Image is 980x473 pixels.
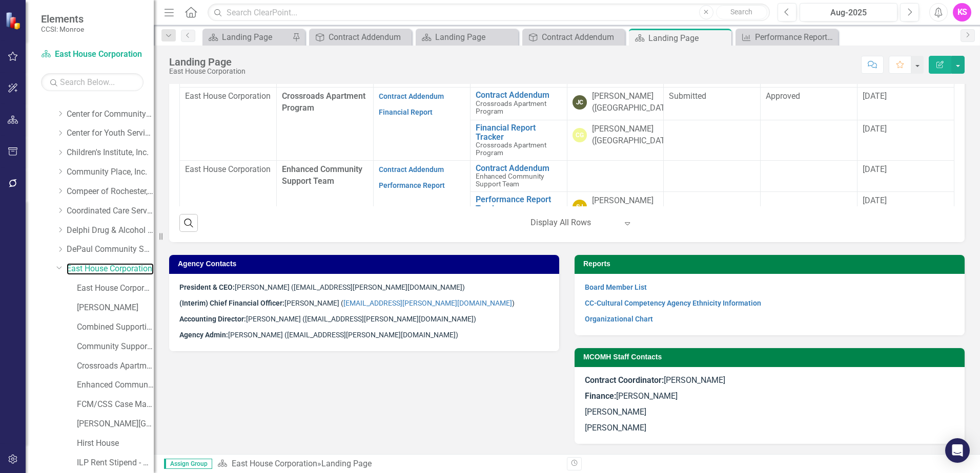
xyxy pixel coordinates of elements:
[857,120,954,161] td: Double-Click to Edit
[77,457,154,469] a: ILP Rent Stipend - MRT Beds
[470,120,567,161] td: Double-Click to Edit Right Click for Context Menu
[669,91,706,101] span: Submitted
[67,263,154,275] a: East House Corporation
[379,181,445,189] a: Performance Report
[476,91,562,100] a: Contract Addendum
[567,88,664,120] td: Double-Click to Edit
[77,438,154,449] a: Hirst House
[583,260,959,268] h3: Reports
[542,31,622,44] div: Contract Addendum
[761,191,857,232] td: Double-Click to Edit
[77,321,154,333] a: Combined Supportive Housing
[180,160,277,232] td: Double-Click to Edit
[953,3,971,21] button: KS
[585,389,954,404] p: [PERSON_NAME]
[573,128,587,142] div: CG
[321,459,372,468] div: Landing Page
[169,68,246,75] div: East House Corporation
[585,315,653,323] a: Organizational Chart
[476,195,562,213] a: Performance Report Tracker
[470,191,567,232] td: Double-Click to Edit Right Click for Context Menu
[761,120,857,161] td: Double-Click to Edit
[41,49,144,60] a: East House Corporation
[379,92,444,100] a: Contract Addendum
[67,186,154,198] a: Compeer of Rochester, Inc.
[329,31,409,44] div: Contract Addendum
[179,283,235,291] strong: President & CEO:
[205,31,290,44] a: Landing Page
[648,32,729,45] div: Landing Page
[185,164,271,176] p: East House Corporation
[77,283,154,294] a: East House Corporation (MCOMH Internal)
[67,205,154,217] a: Coordinated Care Services Inc.
[67,109,154,120] a: Center for Community Alternatives
[379,108,433,116] a: Financial Report
[179,315,246,323] strong: Accounting Director:
[863,196,887,205] span: [DATE]
[476,141,546,157] span: Crossroads Apartment Program
[863,164,887,174] span: [DATE]
[585,404,954,420] p: [PERSON_NAME]
[77,341,154,353] a: Community Support Team
[179,283,465,291] span: [PERSON_NAME] ([EMAIL_ADDRESS][PERSON_NAME][DOMAIN_NAME])
[373,160,470,232] td: Double-Click to Edit
[217,458,559,470] div: »
[730,8,752,16] span: Search
[476,172,544,188] span: Enhanced Community Support Team
[41,73,144,91] input: Search Below...
[585,375,725,385] span: [PERSON_NAME]
[208,4,770,21] input: Search ClearPoint...
[945,438,970,463] div: Open Intercom Messenger
[592,195,675,219] div: [PERSON_NAME] ([GEOGRAPHIC_DATA])
[525,31,622,44] a: Contract Addendum
[755,31,835,44] div: Performance Report (Monthly)
[567,191,664,232] td: Double-Click to Edit
[863,124,887,134] span: [DATE]
[476,99,546,115] span: Crossroads Apartment Program
[470,88,567,120] td: Double-Click to Edit Right Click for Context Menu
[312,31,409,44] a: Contract Addendum
[857,88,954,120] td: Double-Click to Edit
[567,160,664,191] td: Double-Click to Edit
[863,91,887,101] span: [DATE]
[857,191,954,232] td: Double-Click to Edit
[761,88,857,120] td: Double-Click to Edit
[573,95,587,110] div: JC
[592,91,675,114] div: [PERSON_NAME] ([GEOGRAPHIC_DATA])
[77,302,154,314] a: [PERSON_NAME]
[738,31,835,44] a: Performance Report (Monthly)
[418,31,516,44] a: Landing Page
[5,12,23,30] img: ClearPoint Strategy
[476,164,562,173] a: Contract Addendum
[41,25,84,33] small: CCSI: Monroe
[67,147,154,159] a: Children's Institute, Inc.
[178,260,554,268] h3: Agency Contacts
[179,331,228,339] strong: Agency Admin:
[585,299,761,307] a: CC-Cultural Competency Agency Ethnicity Information
[857,160,954,191] td: Double-Click to Edit
[179,299,284,307] strong: (Interim) Chief Financial Officer:
[664,191,761,232] td: Double-Click to Edit
[164,459,212,469] span: Assign Group
[585,283,647,291] a: Board Member List
[585,375,664,385] strong: Contract Coordinator:
[282,91,365,113] span: Crossroads Apartment Program
[664,88,761,120] td: Double-Click to Edit
[232,459,317,468] a: East House Corporation
[179,315,476,323] span: [PERSON_NAME] ([EMAIL_ADDRESS][PERSON_NAME][DOMAIN_NAME])
[476,123,562,141] a: Financial Report Tracker
[222,31,290,44] div: Landing Page
[761,160,857,191] td: Double-Click to Edit
[67,166,154,178] a: Community Place, Inc.
[77,379,154,391] a: Enhanced Community Support Team
[803,7,894,19] div: Aug-2025
[470,160,567,191] td: Double-Click to Edit Right Click for Context Menu
[716,5,767,19] button: Search
[435,31,516,44] div: Landing Page
[179,299,515,307] span: [PERSON_NAME] ( )
[567,120,664,161] td: Double-Click to Edit
[664,160,761,191] td: Double-Click to Edit
[592,123,675,147] div: [PERSON_NAME] ([GEOGRAPHIC_DATA])
[169,56,246,68] div: Landing Page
